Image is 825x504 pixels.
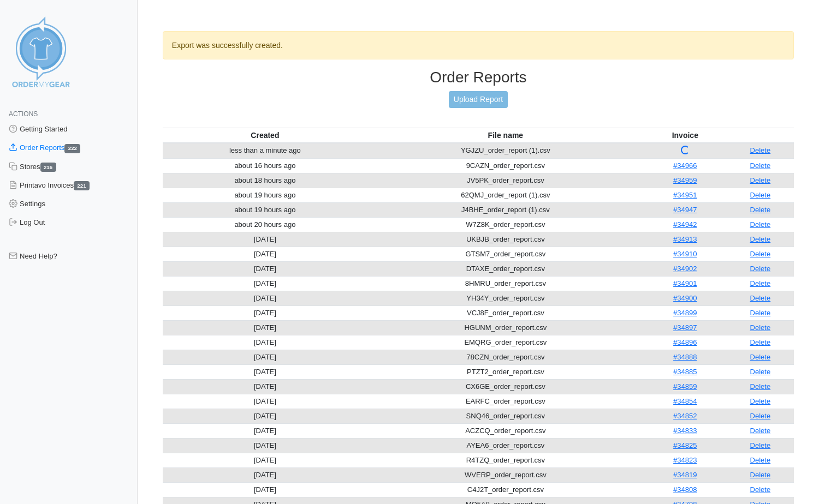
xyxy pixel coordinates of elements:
a: Delete [750,235,771,243]
a: #34899 [673,309,697,317]
a: #34910 [673,250,697,258]
div: Export was successfully created. [163,31,794,59]
td: PTZT2_order_report.csv [367,364,644,379]
td: [DATE] [163,379,367,394]
td: EMQRG_order_report.csv [367,335,644,350]
a: #34942 [673,220,697,229]
td: about 20 hours ago [163,217,367,232]
td: [DATE] [163,438,367,453]
td: DTAXE_order_report.csv [367,261,644,276]
a: Upload Report [449,91,508,108]
td: [DATE] [163,232,367,247]
td: [DATE] [163,261,367,276]
td: [DATE] [163,320,367,335]
a: #34959 [673,176,697,184]
td: HGUNM_order_report.csv [367,320,644,335]
td: [DATE] [163,467,367,482]
td: WVERP_order_report.csv [367,467,644,482]
a: Delete [750,441,771,449]
a: Delete [750,220,771,229]
a: #34854 [673,397,697,405]
a: Delete [750,146,771,154]
td: 78CZN_order_report.csv [367,350,644,364]
a: Delete [750,456,771,464]
a: Delete [750,353,771,361]
a: Delete [750,191,771,199]
a: #34947 [673,206,697,214]
a: #34900 [673,294,697,302]
a: #34966 [673,161,697,170]
td: [DATE] [163,247,367,261]
a: #34885 [673,368,697,376]
a: #34888 [673,353,697,361]
td: ACZCQ_order_report.csv [367,423,644,438]
td: about 19 hours ago [163,202,367,217]
td: GTSM7_order_report.csv [367,247,644,261]
td: SNQ46_order_report.csv [367,409,644,423]
a: #34852 [673,412,697,420]
td: [DATE] [163,482,367,497]
a: Delete [750,206,771,214]
a: #34901 [673,279,697,287]
td: C4J2T_order_report.csv [367,482,644,497]
td: about 18 hours ago [163,173,367,188]
td: [DATE] [163,453,367,467]
a: #34859 [673,382,697,391]
th: File name [367,128,644,143]
a: #34902 [673,265,697,273]
a: #34823 [673,456,697,464]
a: Delete [750,397,771,405]
td: YGJZU_order_report (1).csv [367,143,644,159]
td: AYEA6_order_report.csv [367,438,644,453]
a: Delete [750,294,771,302]
span: 221 [74,181,90,190]
td: 8HMRU_order_report.csv [367,276,644,291]
a: #34808 [673,485,697,494]
td: [DATE] [163,335,367,350]
a: #34896 [673,338,697,346]
td: UKBJB_order_report.csv [367,232,644,247]
a: Delete [750,279,771,287]
td: about 16 hours ago [163,158,367,173]
a: Delete [750,338,771,346]
td: less than a minute ago [163,143,367,159]
td: EARFC_order_report.csv [367,394,644,409]
a: #34819 [673,471,697,479]
a: Delete [750,176,771,184]
a: Delete [750,250,771,258]
td: [DATE] [163,394,367,409]
a: Delete [750,323,771,332]
td: [DATE] [163,423,367,438]
td: [DATE] [163,305,367,320]
a: Delete [750,368,771,376]
td: [DATE] [163,364,367,379]
a: Delete [750,382,771,391]
span: 222 [64,144,80,153]
a: #34833 [673,427,697,435]
td: about 19 hours ago [163,188,367,202]
td: [DATE] [163,276,367,291]
a: Delete [750,412,771,420]
th: Created [163,128,367,143]
a: #34913 [673,235,697,243]
td: 9CAZN_order_report.csv [367,158,644,173]
td: JV5PK_order_report.csv [367,173,644,188]
td: W7Z8K_order_report.csv [367,217,644,232]
td: [DATE] [163,409,367,423]
td: YH34Y_order_report.csv [367,291,644,305]
td: [DATE] [163,350,367,364]
td: R4TZQ_order_report.csv [367,453,644,467]
a: #34951 [673,191,697,199]
span: Actions [9,110,38,118]
th: Invoice [644,128,727,143]
a: Delete [750,161,771,170]
td: 62QMJ_order_report (1).csv [367,188,644,202]
td: CX6GE_order_report.csv [367,379,644,394]
a: Delete [750,485,771,494]
td: VCJ8F_order_report.csv [367,305,644,320]
a: Delete [750,309,771,317]
a: Delete [750,265,771,273]
a: #34897 [673,323,697,332]
h3: Order Reports [163,68,794,87]
td: [DATE] [163,291,367,305]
